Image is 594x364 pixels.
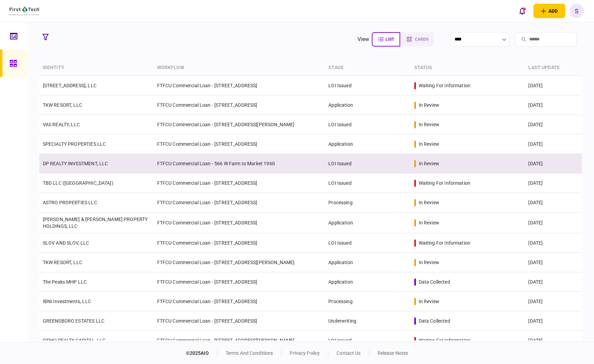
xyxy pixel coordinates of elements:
[43,217,148,229] a: [PERSON_NAME] & [PERSON_NAME] PROPERTY HOLDINGS, LLC
[415,37,428,42] span: cards
[525,60,582,76] th: last update
[400,32,434,47] button: cards
[419,239,470,246] div: waiting for information
[43,180,113,186] a: TBD LLC ([GEOGRAPHIC_DATA])
[569,4,584,18] button: S
[372,32,400,47] button: list
[525,253,582,272] td: [DATE]
[325,115,410,134] td: LOI Issued
[525,212,582,233] td: [DATE]
[43,260,82,265] a: TKW RESORT, LLC
[154,193,325,212] td: FTFCU Commercial Loan - [STREET_ADDRESS]
[419,82,470,89] div: waiting for information
[525,95,582,115] td: [DATE]
[325,154,410,173] td: LOI Issued
[325,134,410,154] td: Application
[154,272,325,292] td: FTFCU Commercial Loan - [STREET_ADDRESS]
[154,311,325,331] td: FTFCU Commercial Loan - [STREET_ADDRESS]
[325,292,410,311] td: Processing
[525,233,582,253] td: [DATE]
[154,253,325,272] td: FTFCU Commercial Loan - [STREET_ADDRESS][PERSON_NAME]
[10,6,40,15] img: client company logo
[525,154,582,173] td: [DATE]
[419,298,439,305] div: in review
[154,331,325,350] td: FTFCU Commercial Loan - [STREET_ADDRESS][PERSON_NAME]
[525,115,582,134] td: [DATE]
[533,4,565,18] button: open adding identity options
[186,350,217,357] div: © 2025 AIO
[515,4,529,18] button: open notifications list
[525,292,582,311] td: [DATE]
[419,278,450,285] div: data collected
[290,350,320,356] a: privacy policy
[525,134,582,154] td: [DATE]
[43,83,97,88] a: [STREET_ADDRESS], LLC
[325,212,410,233] td: Application
[525,76,582,95] td: [DATE]
[419,141,439,147] div: in review
[226,350,273,356] a: terms and conditions
[325,76,410,95] td: LOI Issued
[43,299,91,304] a: IBNI Investments, LLC
[419,180,470,186] div: waiting for information
[43,102,82,108] a: TKW RESORT, LLC
[419,337,470,344] div: waiting for information
[43,279,87,285] a: The Peaks MHP LLC
[43,161,108,166] a: DP REALTY INVESTMENT, LLC
[154,76,325,95] td: FTFCU Commercial Loan - [STREET_ADDRESS]
[39,60,154,76] th: identity
[43,200,97,205] a: ASTRO PROPERTIES LLC
[525,311,582,331] td: [DATE]
[154,134,325,154] td: FTFCU Commercial Loan - [STREET_ADDRESS]
[419,317,450,324] div: data collected
[419,199,439,206] div: in review
[154,173,325,193] td: FTFCU Commercial Loan - [STREET_ADDRESS]
[411,60,525,76] th: status
[525,331,582,350] td: [DATE]
[43,122,80,127] a: VAS REALTY, LLC
[419,219,439,226] div: in review
[525,173,582,193] td: [DATE]
[154,60,325,76] th: workflow
[419,259,439,266] div: in review
[325,253,410,272] td: Application
[154,154,325,173] td: FTFCU Commercial Loan - 566 W Farm to Market 1960
[43,318,104,324] a: GREENSBORO ESTATES LLC
[43,338,106,343] a: SIDHU REALTY CAPITAL, LLC
[419,102,439,108] div: in review
[325,272,410,292] td: Application
[386,37,394,42] span: list
[43,240,89,246] a: SLOV AND SLOV, LLC
[337,350,361,356] a: contact us
[419,160,439,167] div: in review
[325,60,410,76] th: stage
[325,311,410,331] td: Underwriting
[154,212,325,233] td: FTFCU Commercial Loan - [STREET_ADDRESS]
[154,292,325,311] td: FTFCU Commercial Loan - [STREET_ADDRESS]
[325,173,410,193] td: LOI Issued
[378,350,408,356] a: release notes
[325,233,410,253] td: LOI Issued
[43,141,106,147] a: SPECIALTY PROPERTIES LLC
[154,115,325,134] td: FTFCU Commercial Loan - [STREET_ADDRESS][PERSON_NAME]
[525,272,582,292] td: [DATE]
[154,95,325,115] td: FTFCU Commercial Loan - [STREET_ADDRESS]
[325,331,410,350] td: LOI Issued
[154,233,325,253] td: FTFCU Commercial Loan - [STREET_ADDRESS]
[419,121,439,128] div: in review
[525,193,582,212] td: [DATE]
[357,35,369,43] div: view
[325,193,410,212] td: Processing
[325,95,410,115] td: Application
